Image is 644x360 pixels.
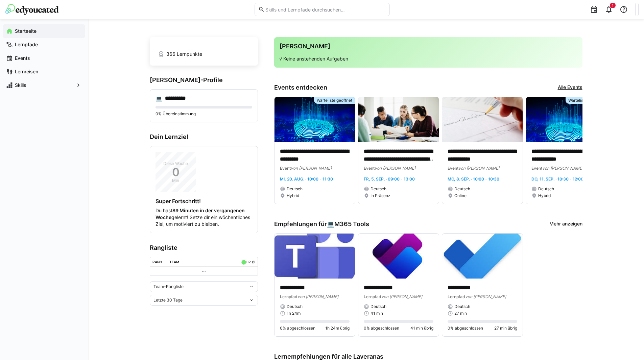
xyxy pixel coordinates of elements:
span: 1h 24m übrig [325,326,350,331]
span: Deutsch [454,186,470,192]
span: 0% abgeschlossen [364,326,399,331]
span: Online [454,193,467,198]
span: 0% abgeschlossen [280,326,315,331]
span: 41 min [371,311,383,316]
div: Rang [152,260,162,264]
a: ø [252,259,255,264]
input: Skills und Lernpfade durchsuchen… [265,6,386,13]
span: 1 [612,3,614,7]
span: 1h 24m [287,311,301,316]
span: Hybrid [538,193,551,198]
h3: Events entdecken [274,84,327,91]
span: Team-Rangliste [153,284,184,289]
span: Deutsch [538,186,554,192]
span: In Präsenz [371,193,390,198]
div: Team [169,260,179,264]
span: von [PERSON_NAME] [465,294,506,299]
p: Du hast gelernt! Setze dir ein wöchentliches Ziel, um motiviert zu bleiben. [156,207,252,227]
img: image [275,97,355,142]
span: 41 min übrig [410,326,433,331]
span: Deutsch [454,304,470,309]
span: Deutsch [371,186,386,192]
h3: Empfehlungen für [274,220,369,228]
span: Do, 11. Sep. · 10:30 - 12:00 [531,176,583,182]
span: von [PERSON_NAME] [458,166,499,171]
span: Mi, 20. Aug. · 10:00 - 11:30 [280,176,333,182]
span: Event [448,166,458,171]
span: Mo, 8. Sep. · 10:00 - 10:30 [448,176,499,182]
h3: Dein Lernziel [150,133,258,141]
span: M365 Tools [334,220,369,228]
span: Letzte 30 Tage [153,297,183,303]
div: 💻️ [156,95,162,102]
img: image [275,234,355,279]
a: Mehr anzeigen [549,220,582,228]
span: Event [531,166,542,171]
span: Lernpfad [448,294,465,299]
p: √ Keine anstehenden Aufgaben [280,55,577,62]
img: image [526,97,606,142]
strong: 89 Minuten in der vergangenen Woche [156,208,245,220]
span: 0% abgeschlossen [448,326,483,331]
img: image [442,234,523,279]
span: Warteliste geöffnet [568,98,604,103]
h3: [PERSON_NAME]-Profile [150,76,258,84]
span: Hybrid [287,193,299,198]
p: 0% Übereinstimmung [156,111,252,117]
div: LP [246,260,251,264]
span: von [PERSON_NAME] [297,294,338,299]
span: von [PERSON_NAME] [381,294,422,299]
h3: [PERSON_NAME] [280,43,577,50]
span: 27 min übrig [494,326,517,331]
span: 366 Lernpunkte [166,51,202,57]
span: Event [364,166,375,171]
span: 27 min [454,311,467,316]
h3: Rangliste [150,244,258,251]
span: von [PERSON_NAME] [542,166,583,171]
span: Deutsch [371,304,386,309]
span: Fr, 5. Sep. · 09:00 - 13:00 [364,176,415,182]
a: Alle Events [558,84,582,91]
span: Lernpfad [364,294,381,299]
div: 💻️ [327,220,369,228]
span: Lernpfad [280,294,297,299]
span: Deutsch [287,304,303,309]
img: image [358,234,439,279]
img: image [442,97,523,142]
img: image [358,97,439,142]
span: von [PERSON_NAME] [375,166,415,171]
span: von [PERSON_NAME] [291,166,332,171]
span: Event [280,166,291,171]
span: Warteliste geöffnet [317,98,352,103]
span: Deutsch [287,186,303,192]
h4: Super Fortschritt! [156,198,252,205]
